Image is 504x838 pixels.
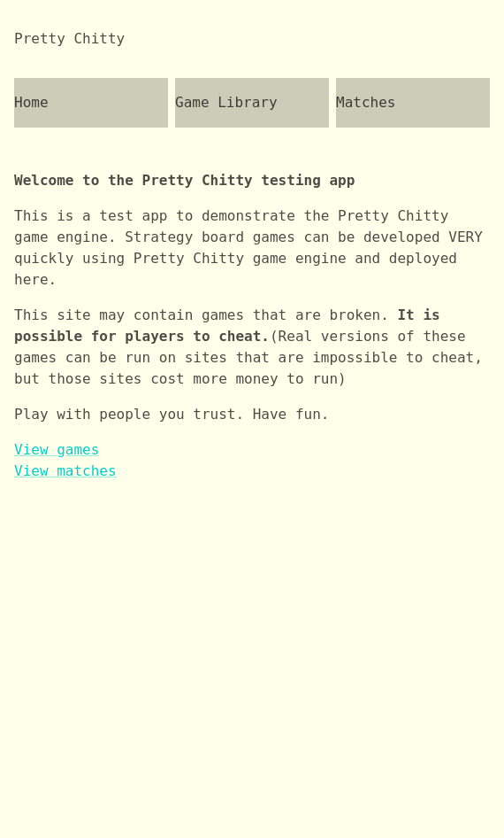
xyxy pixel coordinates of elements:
[175,78,329,128] a: Game Library
[14,441,99,458] a: View games
[14,78,168,128] a: Home
[336,78,490,128] a: Matches
[14,462,117,479] a: View matches
[14,404,490,439] p: Play with people you trust. Have fun.
[14,206,490,305] p: This is a test app to demonstrate the Pretty Chitty game engine. Strategy board games can be deve...
[14,142,490,206] p: Welcome to the Pretty Chitty testing app
[14,28,125,50] div: Pretty Chitty
[14,305,490,404] p: This site may contain games that are broken. (Real versions of these games can be run on sites th...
